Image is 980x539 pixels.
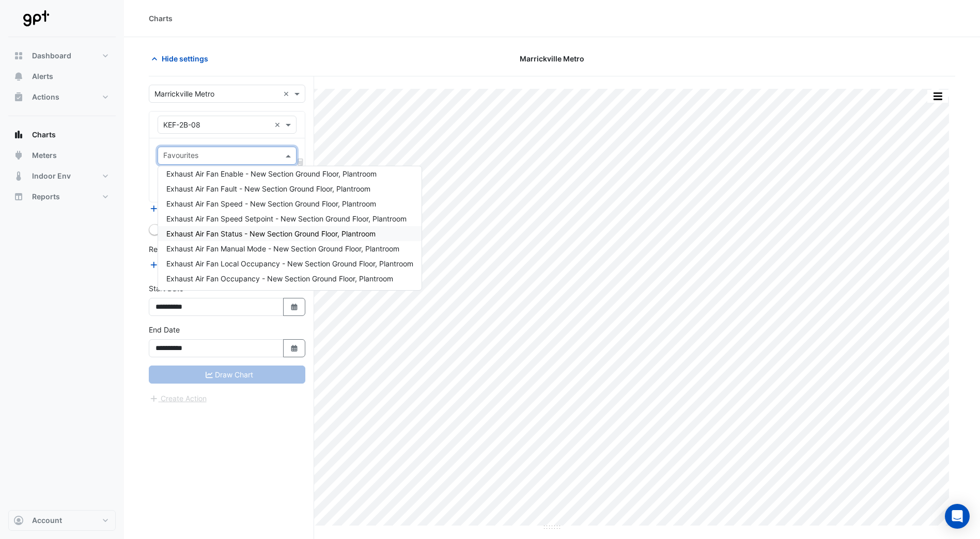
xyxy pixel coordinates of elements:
[149,283,183,294] label: Start Date
[283,88,292,99] span: Clear
[8,186,116,207] button: Reports
[520,53,584,64] span: Marrickville Metro
[8,87,116,107] button: Actions
[8,66,116,87] button: Alerts
[290,344,299,353] fa-icon: Select Date
[8,145,116,166] button: Meters
[149,50,215,68] button: Hide settings
[13,92,24,102] app-icon: Actions
[274,119,283,130] span: Clear
[13,130,24,140] app-icon: Charts
[8,124,116,145] button: Charts
[149,259,226,271] button: Add Reference Line
[166,199,376,208] span: Exhaust Air Fan Speed - New Section Ground Floor, Plantroom
[166,244,399,253] span: Exhaust Air Fan Manual Mode - New Section Ground Floor, Plantroom
[13,150,24,161] app-icon: Meters
[149,324,180,335] label: End Date
[8,45,116,66] button: Dashboard
[927,90,948,103] button: More Options
[32,130,56,140] span: Charts
[13,171,24,181] app-icon: Indoor Env
[149,393,207,402] app-escalated-ticket-create-button: Please correct errors first
[945,504,970,529] div: Open Intercom Messenger
[166,259,413,268] span: Exhaust Air Fan Local Occupancy - New Section Ground Floor, Plantroom
[13,51,24,61] app-icon: Dashboard
[290,303,299,311] fa-icon: Select Date
[166,229,376,238] span: Exhaust Air Fan Status - New Section Ground Floor, Plantroom
[13,192,24,202] app-icon: Reports
[296,157,305,166] span: Choose Function
[166,169,377,178] span: Exhaust Air Fan Enable - New Section Ground Floor, Plantroom
[149,244,203,255] label: Reference Lines
[8,510,116,531] button: Account
[158,166,422,290] div: Options List
[162,53,208,64] span: Hide settings
[162,150,198,163] div: Favourites
[149,13,173,24] div: Charts
[12,8,59,29] img: Company Logo
[32,92,59,102] span: Actions
[32,71,53,82] span: Alerts
[32,192,60,202] span: Reports
[13,71,24,82] app-icon: Alerts
[166,214,407,223] span: Exhaust Air Fan Speed Setpoint - New Section Ground Floor, Plantroom
[32,51,71,61] span: Dashboard
[8,166,116,186] button: Indoor Env
[166,274,393,283] span: Exhaust Air Fan Occupancy - New Section Ground Floor, Plantroom
[149,203,211,215] button: Add Equipment
[32,515,62,526] span: Account
[32,171,71,181] span: Indoor Env
[32,150,57,161] span: Meters
[166,184,370,193] span: Exhaust Air Fan Fault - New Section Ground Floor, Plantroom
